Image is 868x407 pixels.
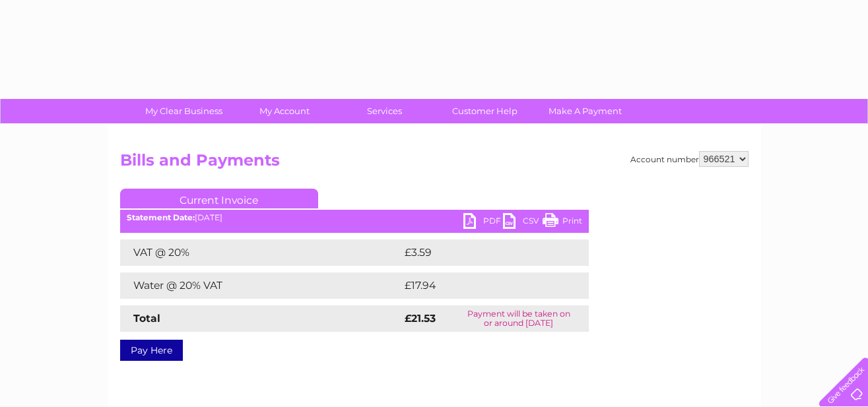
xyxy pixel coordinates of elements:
[543,213,582,232] a: Print
[120,151,749,176] h2: Bills and Payments
[330,99,439,123] a: Services
[120,213,589,222] div: [DATE]
[430,99,539,123] a: Customer Help
[401,239,558,266] td: £3.59
[120,340,183,361] a: Pay Here
[630,151,749,167] div: Account number
[531,99,640,123] a: Make A Payment
[230,99,339,123] a: My Account
[405,312,436,325] strong: £21.53
[463,213,503,232] a: PDF
[127,212,195,222] b: Statement Date:
[401,272,561,299] td: £17.94
[120,272,401,299] td: Water @ 20% VAT
[449,305,588,332] td: Payment will be taken on or around [DATE]
[129,99,238,123] a: My Clear Business
[503,213,543,232] a: CSV
[133,312,160,325] strong: Total
[120,239,401,266] td: VAT @ 20%
[120,189,318,208] a: Current Invoice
